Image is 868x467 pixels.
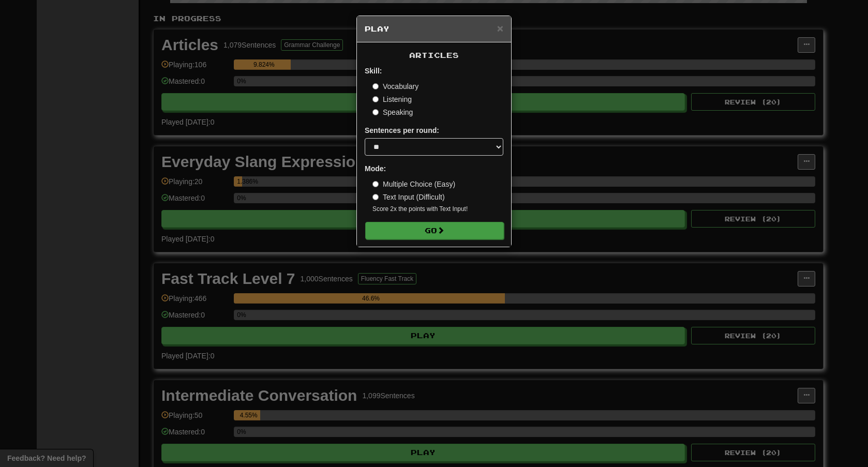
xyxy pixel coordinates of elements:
input: Listening [372,96,379,102]
label: Listening [372,94,412,104]
label: Text Input (Difficult) [372,192,445,202]
input: Speaking [372,109,379,115]
span: × [497,22,503,34]
label: Speaking [372,107,413,117]
button: Close [497,23,503,34]
strong: Skill: [365,67,382,75]
input: Text Input (Difficult) [372,194,379,200]
small: Score 2x the points with Text Input ! [372,205,503,214]
span: Articles [409,51,459,59]
label: Sentences per round: [365,125,439,135]
button: Go [365,222,504,239]
label: Vocabulary [372,81,418,92]
label: Multiple Choice (Easy) [372,179,455,189]
input: Vocabulary [372,83,379,89]
strong: Mode: [365,164,386,173]
input: Multiple Choice (Easy) [372,181,379,187]
h5: Play [365,24,503,34]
